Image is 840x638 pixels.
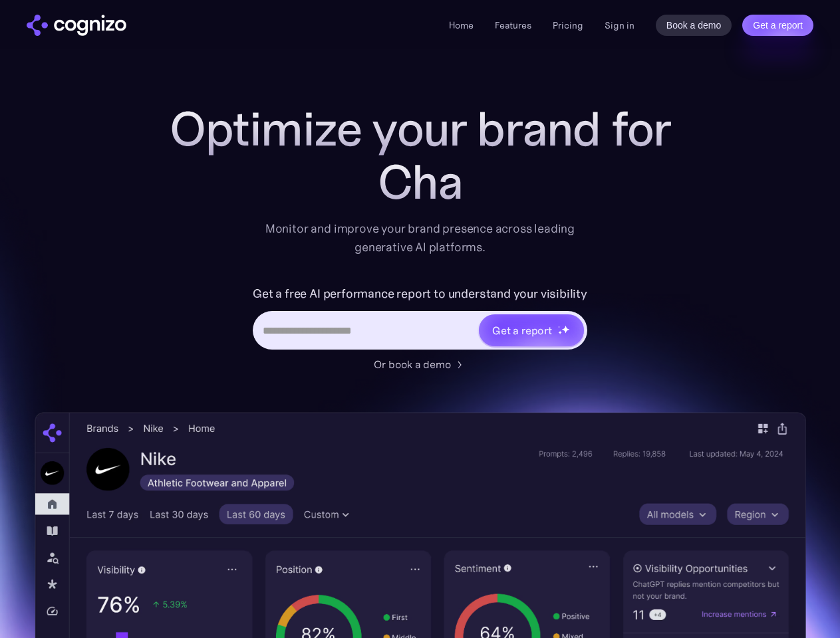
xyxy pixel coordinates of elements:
[257,219,584,257] div: Monitor and improve your brand presence across leading generative AI platforms.
[495,19,531,31] a: Features
[154,102,686,156] h1: Optimize your brand for
[449,19,474,31] a: Home
[27,15,126,36] a: home
[253,283,587,350] form: Hero URL Input Form
[492,322,552,338] div: Get a report
[478,313,585,348] a: Get a reportstarstarstar
[154,156,686,209] div: Cha
[605,17,634,33] a: Sign in
[742,15,813,36] a: Get a report
[253,283,587,304] label: Get a free AI performance report to understand your visibility
[656,15,732,36] a: Book a demo
[561,325,570,334] img: star
[374,356,451,372] div: Or book a demo
[558,326,560,328] img: star
[374,356,467,372] a: Or book a demo
[553,19,583,31] a: Pricing
[27,15,126,36] img: cognizo logo
[558,330,563,335] img: star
